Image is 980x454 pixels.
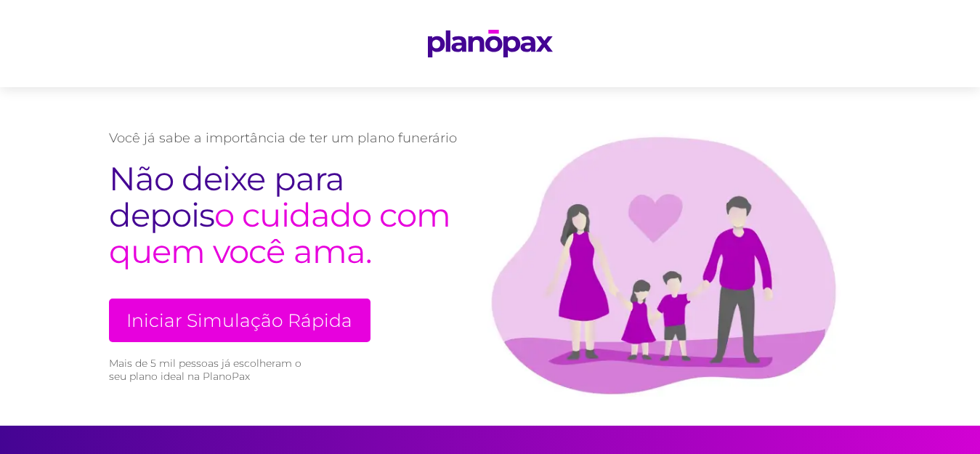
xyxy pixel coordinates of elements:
[109,161,458,269] h2: o cuidado com quem você ama.
[109,130,458,146] p: Você já sabe a importância de ter um plano funerário
[109,299,370,342] a: Iniciar Simulação Rápida
[458,116,872,397] img: family
[109,357,309,383] small: Mais de 5 mil pessoas já escolheram o seu plano ideal na PlanoPax
[109,158,344,235] span: Não deixe para depois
